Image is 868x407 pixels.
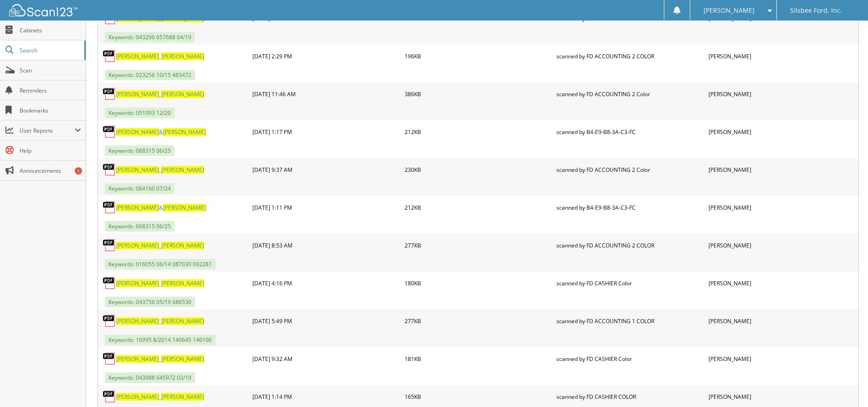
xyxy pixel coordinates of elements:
[250,123,402,141] div: [DATE] 1:17 PM
[402,274,555,292] div: 180KB
[116,279,204,287] a: [PERSON_NAME]_[PERSON_NAME]
[161,52,204,60] span: [PERSON_NAME]
[554,387,706,406] div: scanned by FD CASHIER COLOR
[9,4,77,16] img: scan123-logo-white.svg
[402,387,555,406] div: 165KB
[116,166,159,174] span: [PERSON_NAME]
[554,350,706,368] div: scanned by FD CASHIER Color
[20,147,81,155] span: Help
[116,242,159,249] span: [PERSON_NAME]
[163,204,206,211] span: [PERSON_NAME]
[554,85,706,103] div: scanned by FD ACCOUNTING 2 Color
[20,87,81,94] span: Reminders
[116,128,206,136] a: [PERSON_NAME]&[PERSON_NAME]
[20,67,81,74] span: Scan
[704,8,755,13] span: [PERSON_NAME]
[116,204,159,211] span: [PERSON_NAME]
[706,85,858,103] div: [PERSON_NAME]
[250,236,402,254] div: [DATE] 8:53 AM
[790,8,842,13] span: Silsbee Ford, Inc.
[250,274,402,292] div: [DATE] 4:16 PM
[250,198,402,216] div: [DATE] 1:11 PM
[105,183,175,194] span: Keywords: 064160 07/24
[20,26,81,34] span: Cabinets
[161,279,204,287] span: [PERSON_NAME]
[103,49,116,63] img: PDF.png
[103,125,116,139] img: PDF.png
[103,352,116,366] img: PDF.png
[103,276,116,290] img: PDF.png
[250,160,402,179] div: [DATE] 9:37 AM
[402,160,555,179] div: 230KB
[116,355,204,363] a: [PERSON_NAME]_[PERSON_NAME]
[105,297,195,307] span: Keywords: 043756 05/19 686530
[250,350,402,368] div: [DATE] 9:32 AM
[105,32,195,42] span: Keywords: 043296 657688 04/19
[402,85,555,103] div: 386KB
[103,390,116,403] img: PDF.png
[706,160,858,179] div: [PERSON_NAME]
[161,317,204,325] span: [PERSON_NAME]
[116,166,204,174] a: [PERSON_NAME]_[PERSON_NAME]
[116,90,204,98] a: [PERSON_NAME]_[PERSON_NAME]
[706,312,858,330] div: [PERSON_NAME]
[105,221,175,232] span: Keywords: 068315 06/25
[706,198,858,216] div: [PERSON_NAME]
[250,47,402,65] div: [DATE] 2:29 PM
[554,236,706,254] div: scanned by FD ACCOUNTING 2 COLOR
[402,350,555,368] div: 181KB
[250,387,402,406] div: [DATE] 1:14 PM
[105,259,216,269] span: Keywords: 016055 06/14 087030 092281
[161,166,204,174] span: [PERSON_NAME]
[20,107,81,114] span: Bookmarks
[105,335,216,345] span: Keywords: 16995 8/2014 140645 146100
[20,46,80,54] span: Search
[163,128,206,136] span: [PERSON_NAME]
[554,123,706,141] div: scanned by B4-E9-B8-3A-C3-FC
[554,198,706,216] div: scanned by B4-E9-B8-3A-C3-FC
[161,242,204,249] span: [PERSON_NAME]
[706,47,858,65] div: [PERSON_NAME]
[402,236,555,254] div: 277KB
[161,90,204,98] span: [PERSON_NAME]
[706,350,858,368] div: [PERSON_NAME]
[103,314,116,328] img: PDF.png
[116,355,159,363] span: [PERSON_NAME]
[116,279,159,287] span: [PERSON_NAME]
[105,108,175,118] span: Keywords: 051093 12/20
[105,372,195,383] span: Keywords: 043088 645972 03/19
[402,198,555,216] div: 212KB
[116,90,159,98] span: [PERSON_NAME]
[706,123,858,141] div: [PERSON_NAME]
[116,317,159,325] span: [PERSON_NAME]
[116,393,159,401] span: [PERSON_NAME]
[554,312,706,330] div: scanned by FD ACCOUNTING 1 COLOR
[250,85,402,103] div: [DATE] 11:46 AM
[116,242,204,249] a: [PERSON_NAME]_[PERSON_NAME]
[706,236,858,254] div: [PERSON_NAME]
[402,312,555,330] div: 277KB
[161,393,204,401] span: [PERSON_NAME]
[706,274,858,292] div: [PERSON_NAME]
[20,127,75,134] span: User Reports
[554,274,706,292] div: scanned by FD CASHIER Color
[822,363,868,407] iframe: Chat Widget
[116,393,204,401] a: [PERSON_NAME]_[PERSON_NAME]
[103,87,116,101] img: PDF.png
[116,204,206,211] a: [PERSON_NAME]&[PERSON_NAME]
[116,317,204,325] a: [PERSON_NAME]_[PERSON_NAME]
[116,128,159,136] span: [PERSON_NAME]
[554,47,706,65] div: scanned by FD ACCOUNTING 2 COLOR
[250,312,402,330] div: [DATE] 5:49 PM
[75,167,82,175] div: 1
[105,70,195,80] span: Keywords: 023256 10/15 483472
[105,145,175,156] span: Keywords: 068315 06/25
[103,238,116,252] img: PDF.png
[554,160,706,179] div: scanned by FD ACCOUNTING 2 Color
[402,123,555,141] div: 212KB
[20,167,81,175] span: Announcements
[116,52,204,60] a: [PERSON_NAME]_[PERSON_NAME]
[116,52,159,60] span: [PERSON_NAME]
[402,47,555,65] div: 196KB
